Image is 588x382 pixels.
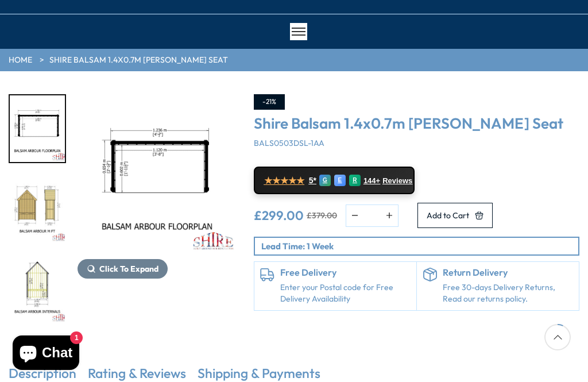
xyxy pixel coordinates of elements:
[382,176,412,186] span: Reviews
[254,94,285,110] div: -21%
[9,175,66,244] div: 3 / 10
[10,256,65,323] img: BalsamArbourINTERNALS_12106b01-c54c-4a94-89b1-14538fc145e7_200x200.jpg
[78,94,237,253] img: Shire Balsam 1.4x0.7m Arbour Seat - Best Shed
[280,268,411,278] h6: Free Delivery
[264,175,304,186] span: ★★★★★
[254,167,415,194] a: ★★★★★ 5* G E R 144+ Reviews
[9,55,32,66] a: HOME
[417,203,493,228] button: Add to Cart
[9,94,66,163] div: 2 / 10
[10,95,65,162] img: BalsamArbourFLOORPLAN_85c6b13c-c508-4881-a339-7e83a8180369_200x200.jpg
[254,209,304,222] ins: £299.00
[78,259,168,279] button: Click To Expand
[261,240,578,252] p: Lead Time: 1 Week
[10,176,65,242] img: BalsamArbourMFT_41bdecd0-7ed1-4f71-a060-002ab25f1331_200x200.jpg
[443,268,573,278] h6: Return Delivery
[254,115,579,132] h3: Shire Balsam 1.4x0.7m [PERSON_NAME] Seat
[334,175,346,186] div: E
[9,335,83,373] inbox-online-store-chat: Shopify online store chat
[349,175,361,186] div: R
[78,94,237,324] div: 2 / 10
[280,282,411,304] a: Enter your Postal code for Free Delivery Availability
[9,255,66,324] div: 4 / 10
[254,138,324,148] span: BALS0503DSL-1AA
[443,282,573,304] p: Free 30-days Delivery Returns, Read our returns policy.
[319,175,331,186] div: G
[363,176,380,186] span: 144+
[307,211,337,219] del: £379.00
[49,55,228,66] a: Shire Balsam 1.4x0.7m [PERSON_NAME] Seat
[99,264,158,274] span: Click To Expand
[427,211,469,219] span: Add to Cart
